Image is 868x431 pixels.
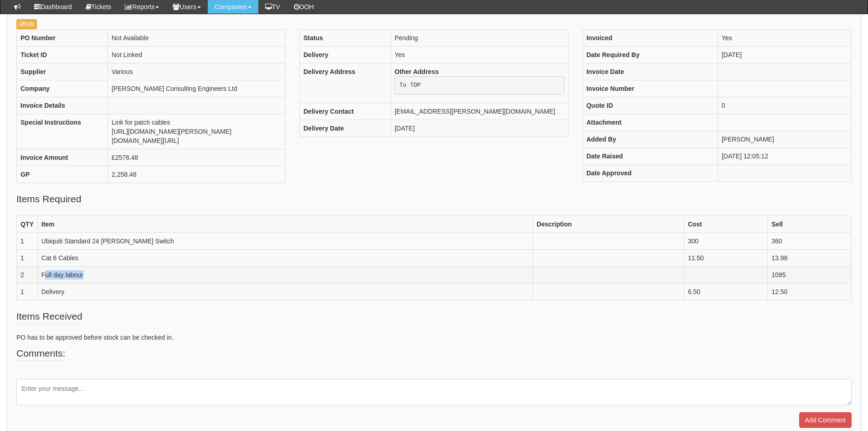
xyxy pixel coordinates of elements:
[17,63,108,80] th: Supplier
[582,63,718,80] th: Invoice Date
[799,412,852,428] input: Add Comment
[582,97,718,114] th: Quote ID
[37,250,533,267] td: Cat 6 Cables
[108,149,286,166] td: £2576.48
[684,284,768,300] td: 6.50
[37,267,533,284] td: Full day labour
[582,47,718,63] th: Date Required By
[684,250,768,267] td: 11.50
[37,233,533,250] td: Ubiquiti Standard 24 [PERSON_NAME] Switch
[17,267,38,284] td: 2
[299,63,390,103] th: Delivery Address
[16,310,82,324] legend: Items Received
[684,233,768,250] td: 300
[16,347,65,361] legend: Comments:
[768,233,852,250] td: 360
[390,103,568,120] td: [EMAIL_ADDRESS][PERSON_NAME][DOMAIN_NAME]
[718,30,851,47] td: Yes
[17,114,108,149] th: Special Instructions
[17,250,38,267] td: 1
[37,216,533,233] th: Item
[299,103,390,120] th: Delivery Contact
[395,76,565,95] pre: To TOP
[16,192,81,206] legend: Items Required
[299,47,390,63] th: Delivery
[17,166,108,183] th: GP
[582,131,718,148] th: Added By
[718,148,851,165] td: [DATE] 12:05:12
[768,284,852,300] td: 12.50
[108,114,286,149] td: Link for patch cables [URL][DOMAIN_NAME][PERSON_NAME] [DOMAIN_NAME][URL]
[684,216,768,233] th: Cost
[299,120,390,137] th: Delivery Date
[16,333,852,342] p: PO has to be approved before stock can be checked in.
[582,114,718,131] th: Attachment
[17,216,38,233] th: QTY
[718,97,851,114] td: 0
[299,30,390,47] th: Status
[582,165,718,182] th: Date Approved
[17,80,108,97] th: Company
[582,30,718,47] th: Invoiced
[768,267,852,284] td: 1095
[37,284,533,300] td: Delivery
[718,131,851,148] td: [PERSON_NAME]
[768,250,852,267] td: 13.98
[108,80,286,97] td: [PERSON_NAME] Consulting Engineers Ltd
[17,233,38,250] td: 1
[17,149,108,166] th: Invoice Amount
[582,80,718,97] th: Invoice Number
[108,30,286,47] td: Not Available
[582,148,718,165] th: Date Raised
[390,30,568,47] td: Pending
[108,47,286,63] td: Not Linked
[17,30,108,47] th: PO Number
[395,68,439,75] b: Other Address
[768,216,852,233] th: Sell
[390,120,568,137] td: [DATE]
[108,166,286,183] td: 2,258.48
[533,216,684,233] th: Description
[108,63,286,80] td: Various
[17,47,108,63] th: Ticket ID
[17,284,38,300] td: 1
[718,47,851,63] td: [DATE]
[16,19,37,29] a: Edit
[17,97,108,114] th: Invoice Details
[390,47,568,63] td: Yes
